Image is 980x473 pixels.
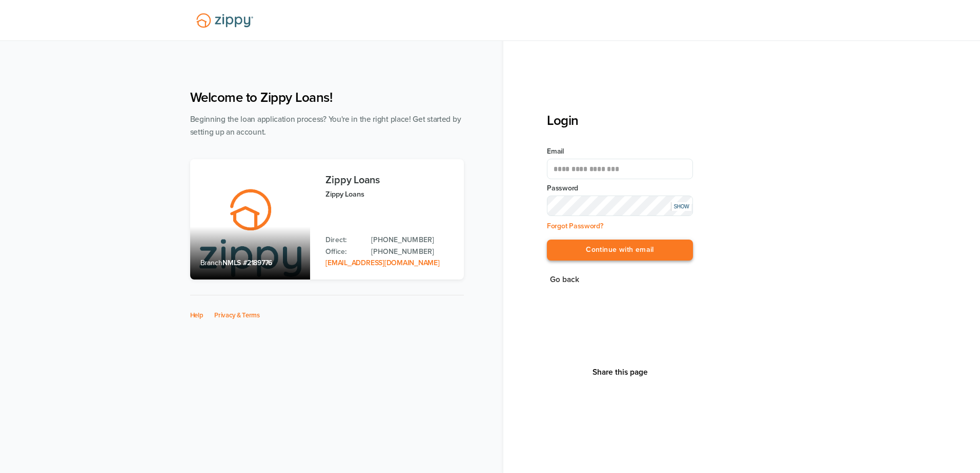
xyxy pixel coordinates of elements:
h3: Login [547,113,693,128]
a: Privacy & Terms [214,311,260,319]
img: Lender Logo [190,9,259,32]
h1: Welcome to Zippy Loans! [190,90,464,105]
button: Continue with email [547,240,693,261]
label: Email [547,146,693,157]
a: Help [190,311,203,319]
p: Zippy Loans [325,188,453,200]
a: Email Address: zippyguide@zippymh.com [325,259,439,267]
p: Office: [325,246,361,257]
span: Branch [200,259,223,267]
input: Input Password [547,196,693,216]
a: Office Phone: 512-975-2947 [371,246,453,257]
span: Beginning the loan application process? You're in the right place! Get started by setting up an a... [190,115,461,137]
button: Share This Page [589,367,651,377]
p: Direct: [325,234,361,246]
a: Direct Phone: 512-975-2947 [371,234,453,246]
span: NMLS #2189776 [222,259,272,267]
input: Email Address [547,159,693,179]
div: SHOW [671,202,691,211]
label: Password [547,183,693,193]
button: Go back [547,273,582,287]
h3: Zippy Loans [325,175,453,186]
a: Forgot Password? [547,222,603,230]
